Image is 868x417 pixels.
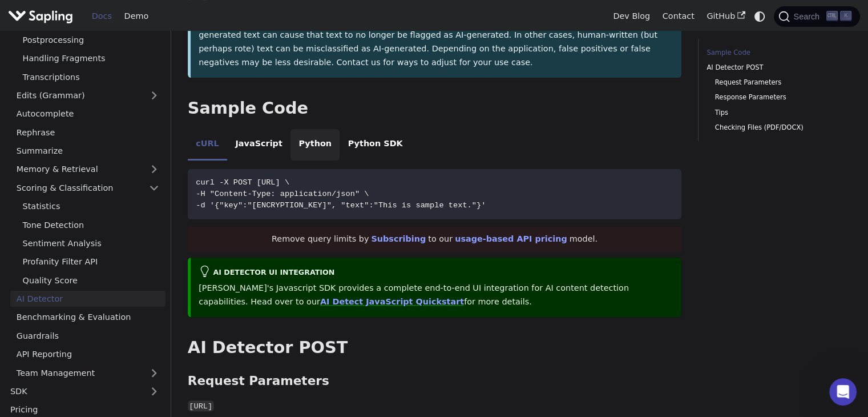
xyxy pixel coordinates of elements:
[840,11,851,21] kbd: K
[10,106,165,122] a: Autocomplete
[196,190,369,198] span: -H "Content-Type: application/json" \
[340,129,411,161] li: Python SDK
[706,47,847,58] a: Sample Code
[10,179,165,196] a: Scoring & Classification
[17,272,165,288] a: Quality Score
[188,374,681,389] h3: Request Parameters
[199,15,673,69] p: All AI detection systems have false positives and false negatives. In some cases, small modificat...
[188,338,681,358] h2: AI Detector POST
[774,6,859,27] button: Search (Ctrl+K)
[86,7,118,25] a: Docs
[10,161,165,178] a: Memory & Retrieval
[752,8,768,25] button: Switch between dark and light mode (currently system mode)
[656,7,701,25] a: Contact
[199,282,673,309] p: [PERSON_NAME]'s Javascript SDK provides a complete end-to-end UI integration for AI content detec...
[715,122,843,133] a: Checking Files (PDF/DOCX)
[10,327,165,344] a: Guardrails
[188,129,227,161] li: cURL
[715,92,843,103] a: Response Parameters
[188,98,681,119] h2: Sample Code
[143,383,165,400] button: Expand sidebar category 'SDK'
[17,254,165,270] a: Profanity Filter API
[4,383,143,400] a: SDK
[829,378,857,406] iframe: Intercom live chat
[715,77,843,88] a: Request Parameters
[320,297,464,306] a: AI Detect JavaScript Quickstart
[8,8,73,25] img: Sapling.ai
[10,143,165,159] a: Summarize
[371,234,426,243] a: Subscribing
[290,129,340,161] li: Python
[118,7,155,25] a: Demo
[188,400,214,412] code: [URL]
[8,8,77,25] a: Sapling.ai
[607,7,656,25] a: Dev Blog
[10,291,165,307] a: AI Detector
[10,124,165,141] a: Rephrase
[227,129,290,161] li: JavaScript
[455,234,567,243] a: usage-based API pricing
[196,178,289,187] span: curl -X POST [URL] \
[700,7,751,25] a: GitHub
[199,266,673,279] div: AI Detector UI integration
[10,309,165,326] a: Benchmarking & Evaluation
[17,50,165,67] a: Handling Fragments
[17,198,165,215] a: Statistics
[17,31,165,48] a: Postprocessing
[196,201,486,210] span: -d '{"key":"[ENCRYPTION_KEY]", "text":"This is sample text."}'
[188,227,681,252] div: Remove query limits by to our model.
[790,12,826,21] span: Search
[10,364,165,381] a: Team Management
[715,107,843,118] a: Tips
[17,216,165,233] a: Tone Detection
[17,235,165,252] a: Sentiment Analysis
[10,346,165,363] a: API Reporting
[17,69,165,85] a: Transcriptions
[706,62,847,73] a: AI Detector POST
[10,87,165,104] a: Edits (Grammar)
